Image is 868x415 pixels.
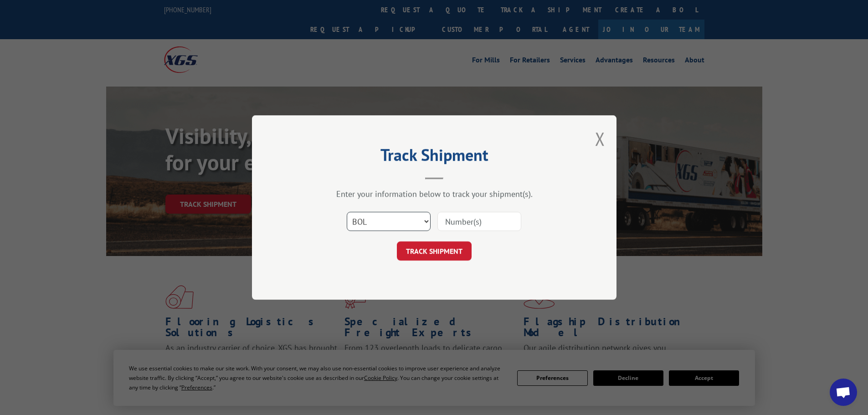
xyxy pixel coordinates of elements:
div: Enter your information below to track your shipment(s). [298,189,571,199]
div: Open chat [830,379,857,406]
button: TRACK SHIPMENT [397,241,472,261]
h2: Track Shipment [298,149,571,166]
button: Close modal [595,127,605,151]
input: Number(s) [437,212,521,231]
